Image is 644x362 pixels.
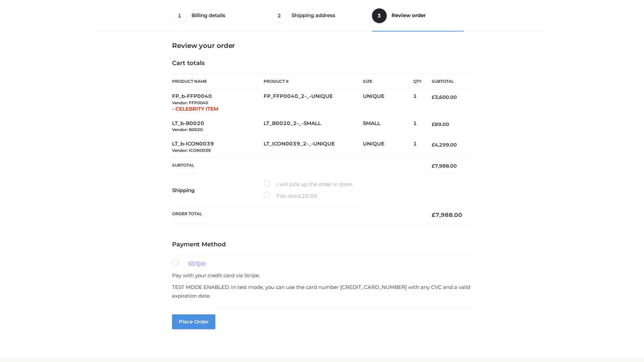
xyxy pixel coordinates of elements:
h4: Payment Method [172,241,472,248]
th: Subtotal [422,74,472,89]
th: Size [363,74,410,89]
th: Product Name [172,74,264,89]
small: Vendor: B0020 [172,127,203,132]
small: Vendor: ICON0039 [172,148,211,153]
span: £ [432,121,435,127]
td: FP_FFP0040_2-_-UNIQUE [264,89,363,116]
span: £ [432,94,435,100]
p: TEST MODE ENABLED. In test mode, you can use the card number [CREDIT_CARD_NUMBER] with any CVC an... [172,283,472,300]
td: 1 [413,116,422,137]
td: 1 [413,137,422,158]
td: LT_b-ICON0039 [172,137,264,158]
th: Qty [413,74,422,89]
th: Shipping [172,174,264,206]
th: Order Total [172,206,422,224]
td: SMALL [363,116,413,137]
bdi: 3,600.00 [432,94,457,100]
span: - CELEBRITY ITEM [172,106,218,112]
td: FP_b-FFP0040 [172,89,264,116]
label: Flat rate: [264,192,317,200]
small: Vendor: FFP0040 [172,100,208,105]
p: Pay with your credit card via Stripe. [172,271,472,280]
bdi: 7,988.00 [432,212,462,218]
bdi: 89.00 [432,121,449,127]
td: LT_B0020_2-_-SMALL [264,116,363,137]
td: LT_ICON0039_2-_-UNIQUE [264,137,363,158]
button: Place order [172,314,215,329]
td: UNIQUE [363,89,413,116]
span: £ [432,142,435,148]
bdi: 7,988.00 [432,163,457,169]
th: Subtotal [172,158,422,174]
td: UNIQUE [363,137,413,158]
td: 1 [413,89,422,116]
bdi: 20.00 [298,193,317,199]
span: £ [432,212,435,218]
bdi: 4,299.00 [432,142,457,148]
td: LT_b-B0020 [172,116,264,137]
label: I will pick up the order in store. [264,180,353,189]
th: Product # [264,74,363,89]
h3: Review your order [172,42,472,50]
span: £ [298,193,302,199]
span: £ [432,163,435,169]
h4: Cart totals [172,60,472,67]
